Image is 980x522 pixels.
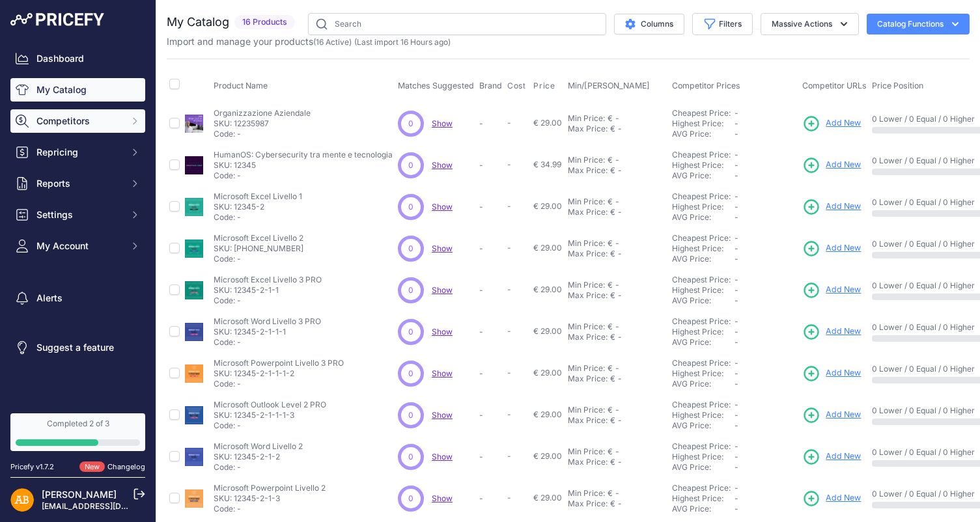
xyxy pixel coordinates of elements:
[615,165,622,176] div: -
[672,420,735,431] div: AVG Price:
[408,368,413,379] span: 0
[826,367,861,379] span: Add New
[613,280,619,290] div: -
[568,322,605,332] div: Min Price:
[533,159,561,169] span: € 34.99
[42,501,178,511] a: [EMAIL_ADDRESS][DOMAIN_NAME]
[533,493,562,502] span: € 29.00
[36,240,122,253] span: My Account
[568,499,608,509] div: Max Price:
[614,14,684,34] button: Columns
[568,332,608,342] div: Max Price:
[10,47,145,398] nav: Sidebar
[533,243,562,253] span: € 29.00
[479,243,502,254] p: -
[826,450,861,463] span: Add New
[408,284,413,296] span: 0
[432,410,453,420] a: Show
[16,419,140,429] div: Completed 2 of 3
[432,118,453,128] a: Show
[214,400,326,410] p: Microsoft Outlook Level 2 PRO
[568,124,608,134] div: Max Price:
[432,243,453,253] a: Show
[432,452,453,461] a: Show
[608,363,613,374] div: €
[479,160,502,171] p: -
[672,441,731,451] a: Cheapest Price:
[672,129,735,139] div: AVG Price:
[826,159,861,171] span: Add New
[672,118,735,129] div: Highest Price:
[735,410,738,420] span: -
[479,493,502,504] p: -
[479,202,502,212] p: -
[398,81,474,90] span: Matches Suggested
[214,368,344,379] p: SKU: 12345-2-1-1-1-2
[735,160,738,170] span: -
[608,155,613,165] div: €
[432,202,453,212] a: Show
[432,327,453,337] span: Show
[214,212,302,223] p: Code: -
[826,117,861,130] span: Add New
[313,37,352,47] span: ( )
[802,115,861,133] a: Add New
[507,326,511,336] span: -
[735,243,738,253] span: -
[608,197,613,207] div: €
[507,201,511,211] span: -
[533,451,562,461] span: € 29.00
[214,150,393,160] p: HumanOS: Cybersecurity tra mente e tecnologia
[568,290,608,301] div: Max Price:
[735,368,738,378] span: -
[672,483,731,493] a: Cheapest Price:
[507,284,511,294] span: -
[672,327,735,337] div: Highest Price:
[568,197,605,207] div: Min Price:
[610,415,615,426] div: €
[802,156,861,174] a: Add New
[672,295,735,306] div: AVG Price:
[826,242,861,254] span: Add New
[214,420,326,431] p: Code: -
[615,332,622,342] div: -
[613,322,619,332] div: -
[308,13,606,35] input: Search
[826,492,861,504] span: Add New
[568,405,605,415] div: Min Price:
[432,160,453,170] span: Show
[613,197,619,207] div: -
[408,326,413,338] span: 0
[613,363,619,374] div: -
[214,285,322,295] p: SKU: 12345-2-1-1
[672,233,731,243] a: Cheapest Price:
[735,108,738,118] span: -
[214,108,311,118] p: Organizzazione Aziendale
[735,452,738,461] span: -
[432,285,453,295] a: Show
[735,191,738,201] span: -
[214,295,322,306] p: Code: -
[10,461,54,473] div: Pricefy v1.7.2
[533,81,555,91] span: Price
[507,118,511,128] span: -
[507,81,525,91] span: Cost
[568,249,608,259] div: Max Price:
[802,81,867,90] span: Competitor URLs
[608,405,613,415] div: €
[214,358,344,368] p: Microsoft Powerpoint Livello 3 PRO
[826,325,861,338] span: Add New
[432,368,453,378] a: Show
[672,400,731,409] a: Cheapest Price:
[672,275,731,284] a: Cheapest Price:
[610,290,615,301] div: €
[568,81,650,90] span: Min/[PERSON_NAME]
[10,78,145,102] a: My Catalog
[432,493,453,503] a: Show
[316,37,349,47] a: 16 Active
[568,165,608,176] div: Max Price:
[615,374,622,384] div: -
